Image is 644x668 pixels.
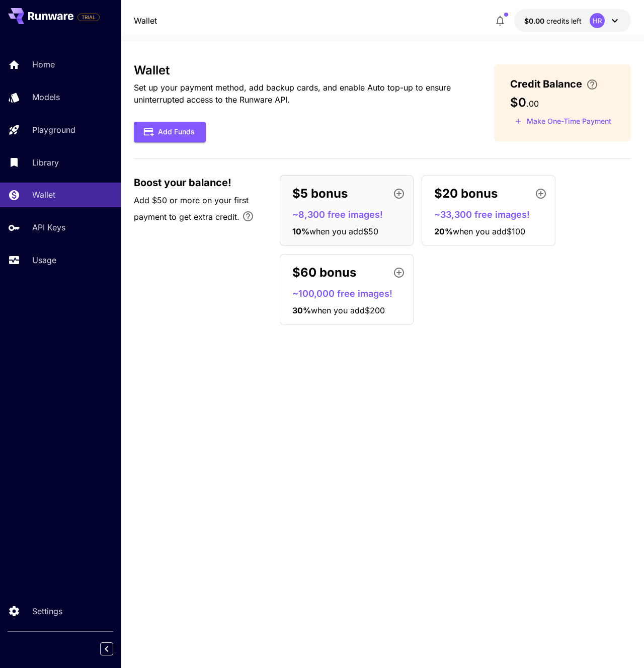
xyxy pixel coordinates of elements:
span: Credit Balance [510,76,582,92]
p: ~33,300 free images! [434,208,551,221]
span: $0 [510,95,526,110]
span: Add your payment card to enable full platform functionality. [77,11,100,23]
span: Add $50 or more on your first payment to get extra credit. [134,195,249,222]
p: $60 bonus [292,264,356,282]
span: Boost your balance! [134,175,231,190]
button: $0.00HR [514,9,631,32]
p: API Keys [32,221,65,233]
button: Enter your card details and choose an Auto top-up amount to avoid service interruptions. We'll au... [582,78,602,91]
p: Set up your payment method, add backup cards, and enable Auto top-up to ensure uninterrupted acce... [134,81,462,106]
span: 30 % [292,305,311,315]
span: credits left [546,17,582,25]
button: Add Funds [134,122,206,142]
span: 10 % [292,226,309,236]
p: Library [32,156,59,169]
button: Bonus applies only to your first payment, up to 30% on the first $1,000. [238,206,258,226]
button: Make a one-time, non-recurring payment [510,114,616,129]
span: when you add $200 [311,305,385,315]
p: $20 bonus [434,185,498,203]
button: Collapse sidebar [100,642,113,655]
span: . 00 [526,99,539,109]
p: $5 bonus [292,185,348,203]
p: ~8,300 free images! [292,208,409,221]
span: $0.00 [524,17,546,25]
span: TRIAL [78,14,99,21]
span: when you add $100 [453,226,525,236]
nav: breadcrumb [134,15,157,27]
p: Wallet [32,189,55,201]
div: HR [590,13,605,28]
a: Wallet [134,15,157,27]
span: 20 % [434,226,453,236]
span: when you add $50 [309,226,378,236]
div: Collapse sidebar [108,640,121,658]
div: $0.00 [524,16,582,26]
p: Home [32,58,55,70]
p: ~100,000 free images! [292,287,409,300]
p: Settings [32,605,62,617]
p: Usage [32,254,56,266]
p: Playground [32,124,75,136]
p: Models [32,91,60,103]
h3: Wallet [134,63,462,77]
